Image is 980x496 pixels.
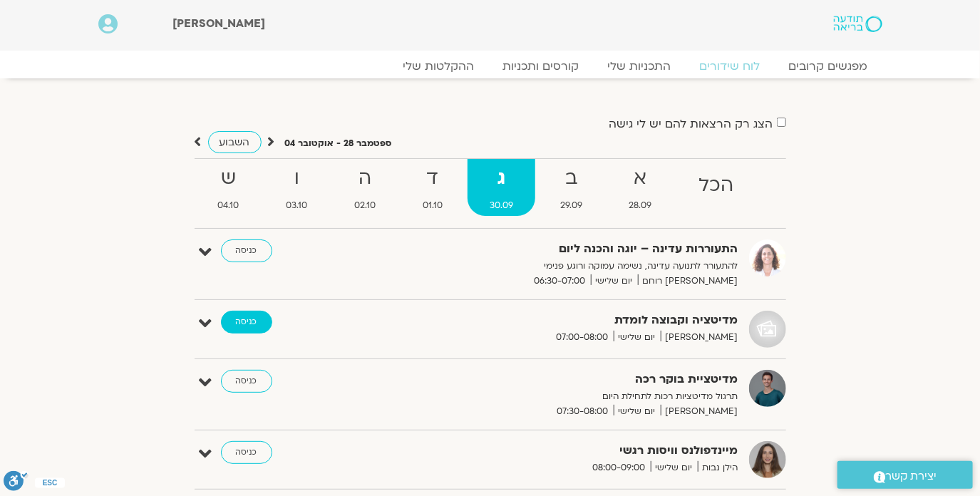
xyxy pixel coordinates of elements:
[591,274,638,289] span: יום שלישי
[638,274,738,289] span: [PERSON_NAME] רוחם
[677,159,756,216] a: הכל
[661,404,738,419] span: [PERSON_NAME]
[196,162,262,195] strong: ש
[264,198,329,213] span: 03.10
[468,159,535,216] a: ג30.09
[538,159,604,216] a: ב29.09
[389,311,738,330] strong: מדיטציה וקבוצה לומדת
[389,370,738,389] strong: מדיטציית בוקר רכה
[389,59,489,73] a: ההקלטות שלי
[264,159,329,216] a: ו03.10
[686,59,775,73] a: לוח שידורים
[607,159,674,216] a: א28.09
[172,16,265,31] span: [PERSON_NAME]
[264,162,329,195] strong: ו
[389,389,738,404] p: תרגול מדיטציות רכות לתחילת היום
[609,118,773,130] label: הצג רק הרצאות להם יש לי גישה
[489,59,594,73] a: קורסים ותכניות
[401,198,465,213] span: 01.10
[220,135,250,149] span: השבוע
[677,170,756,202] strong: הכל
[651,460,698,475] span: יום שלישי
[552,404,614,419] span: 07:30-08:00
[538,162,604,195] strong: ב
[332,162,398,195] strong: ה
[208,131,262,153] a: השבוע
[468,162,535,195] strong: ג
[607,198,674,213] span: 28.09
[468,198,535,213] span: 30.09
[594,59,686,73] a: התכניות שלי
[698,460,738,475] span: הילן נבות
[530,274,591,289] span: 06:30-07:00
[837,461,973,489] a: יצירת קשר
[285,136,392,151] p: ספטמבר 28 - אוקטובר 04
[221,311,272,334] a: כניסה
[389,441,738,460] strong: מיינדפולנס וויסות רגשי
[886,467,937,486] span: יצירת קשר
[389,239,738,259] strong: התעוררות עדינה – יוגה והכנה ליום
[401,159,465,216] a: ד01.10
[588,460,651,475] span: 08:00-09:00
[614,404,661,419] span: יום שלישי
[332,159,398,216] a: ה02.10
[607,162,674,195] strong: א
[614,330,661,345] span: יום שלישי
[221,441,272,464] a: כניסה
[389,259,738,274] p: להתעורר לתנועה עדינה, נשימה עמוקה ורוגע פנימי
[661,330,738,345] span: [PERSON_NAME]
[196,198,262,213] span: 04.10
[221,370,272,393] a: כניסה
[98,59,882,73] nav: Menu
[196,159,262,216] a: ש04.10
[332,198,398,213] span: 02.10
[221,239,272,262] a: כניסה
[401,162,465,195] strong: ד
[552,330,614,345] span: 07:00-08:00
[775,59,882,73] a: מפגשים קרובים
[538,198,604,213] span: 29.09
